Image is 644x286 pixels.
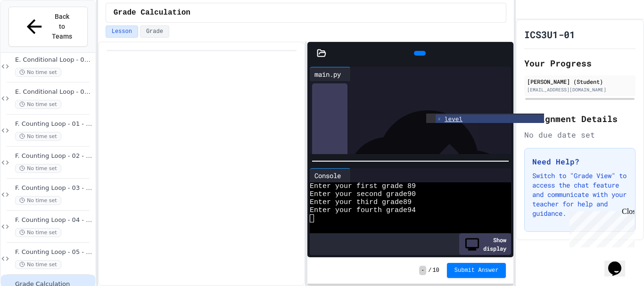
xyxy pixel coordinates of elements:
iframe: chat widget [566,207,635,247]
div: [EMAIL_ADDRESS][DOMAIN_NAME] [527,86,633,93]
span: Enter your second grade90 [310,190,416,198]
div: [PERSON_NAME] (Student) [527,77,633,86]
span: 10 [432,267,439,274]
div: Show display [459,233,511,255]
span: Back to Teams [51,12,73,41]
h1: ICS3U1-01 [524,28,575,41]
div: main.py [310,69,346,79]
span: / [428,267,431,274]
span: No time set [15,164,61,173]
span: Grade Calculation [114,7,190,18]
span: No time set [15,196,61,205]
button: Grade [140,25,169,38]
div: Console [310,171,346,180]
span: F. Counting Loop - 01 - Count up by 1 [15,120,93,128]
span: No time set [15,132,61,141]
div: Chat with us now!Close [4,4,65,60]
span: Enter your fourth grade94 [310,206,416,214]
h2: Assignment Details [524,112,636,125]
div: main.py [310,67,351,81]
button: Back to Teams [8,7,88,47]
iframe: chat widget [604,248,635,277]
span: F. Counting Loop - 04 - Printing Patterns [15,216,93,224]
span: E. Conditional Loop - 06 - Smallest Positive [15,56,93,64]
div: History [312,83,347,245]
span: F. Counting Loop - 03 - Count up by 4 [15,184,93,192]
span: Enter your first grade 89 [310,182,416,190]
span: No time set [15,228,61,237]
button: Submit Answer [447,263,506,278]
p: Switch to "Grade View" to access the chat feature and communicate with your teacher for help and ... [532,171,627,218]
span: F. Counting Loop - 05 - Timestable [15,248,93,256]
div: No due date set [524,129,636,140]
span: No time set [15,260,61,269]
span: No time set [15,68,61,77]
span: Enter your third grade89 [310,198,412,206]
h3: Need Help? [532,156,627,167]
span: Submit Answer [454,267,499,274]
span: E. Conditional Loop - 07 - PIN Code [15,88,93,96]
span: No time set [15,100,61,109]
button: Lesson [106,25,138,38]
div: Console [310,168,351,182]
span: F. Counting Loop - 02 - Count down by 1 [15,152,93,160]
span: - [419,266,426,275]
h2: Your Progress [524,57,636,70]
